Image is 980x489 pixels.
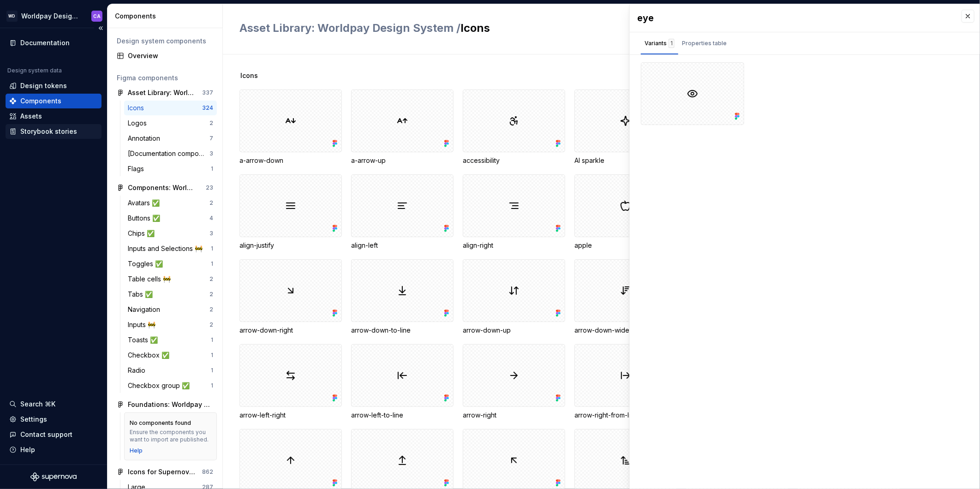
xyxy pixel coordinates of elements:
div: Documentation [20,38,70,48]
div: Variants [645,39,675,48]
div: arrow-left-right [239,344,342,420]
div: accessibility [463,89,565,165]
div: arrow-left-right [239,411,342,420]
button: WDWorldpay Design SystemCA [2,6,105,26]
a: Foundations: Worldpay Design System [113,397,217,412]
div: Buttons ✅ [128,214,164,223]
div: Avatars ✅ [128,198,163,208]
div: 2 [209,291,213,298]
div: Worldpay Design System [21,12,80,21]
a: Documentation [6,36,102,50]
button: Contact support [6,427,102,442]
div: Table cells 🚧 [128,274,174,284]
div: align-justify [239,174,342,250]
div: CA [93,12,101,20]
div: apple [574,241,677,250]
div: arrow-down-right [239,259,342,335]
div: eye [637,12,952,24]
div: Design system components [117,36,213,46]
div: Toggles ✅ [128,259,167,268]
div: arrow-down-wide-narrow [574,259,677,335]
div: Toasts ✅ [128,335,161,345]
div: No components found [130,419,191,427]
a: Help [130,447,143,454]
div: 1 [211,367,213,374]
div: Design tokens [20,81,67,90]
a: Icons324 [124,101,217,115]
div: 337 [202,89,213,96]
div: align-justify [239,241,342,250]
a: Settings [6,412,102,427]
a: Components: Worldpay Design System23 [113,180,217,195]
a: Flags1 [124,161,217,176]
a: Design tokens [6,78,102,93]
div: arrow-down-wide-narrow [574,326,677,335]
div: 2 [209,199,213,207]
div: Figma components [117,73,213,83]
a: Annotation7 [124,131,217,146]
div: align-left [351,174,454,250]
div: 4 [209,215,213,222]
a: Icons for Supernova Test862 [113,465,217,479]
div: Design system data [7,67,62,74]
a: Logos2 [124,116,217,131]
div: Settings [20,415,47,424]
div: arrow-down-up [463,326,565,335]
div: arrow-left-to-line [351,344,454,420]
div: Checkbox ✅ [128,351,173,360]
a: Inputs and Selections 🚧1 [124,241,217,256]
div: Asset Library: Worldpay Design System [128,88,197,97]
div: accessibility [463,156,565,165]
div: Inputs and Selections 🚧 [128,244,206,253]
div: Components [20,96,61,106]
button: Help [6,442,102,457]
div: Icons [128,103,148,113]
a: Tabs ✅2 [124,287,217,302]
div: Foundations: Worldpay Design System [128,400,213,409]
div: 2 [209,306,213,313]
a: Overview [113,48,217,63]
a: Toasts ✅1 [124,333,217,347]
div: 1 [211,336,213,344]
a: Chips ✅3 [124,226,217,241]
div: 1 [211,352,213,359]
div: Storybook stories [20,127,77,136]
div: 1 [211,382,213,389]
div: 2 [209,321,213,328]
div: Navigation [128,305,164,314]
div: apple [574,174,677,250]
div: 1 [211,260,213,268]
div: arrow-right-from-line [574,344,677,420]
div: 1 [211,245,213,252]
a: Radio1 [124,363,217,378]
div: 1 [211,165,213,173]
button: Collapse sidebar [94,22,107,35]
div: Help [20,445,35,454]
div: arrow-right-from-line [574,411,677,420]
div: align-left [351,241,454,250]
div: align-right [463,241,565,250]
div: arrow-down-to-line [351,326,454,335]
div: arrow-right [463,344,565,420]
div: Radio [128,366,149,375]
a: Table cells 🚧2 [124,272,217,286]
div: 1 [669,39,675,48]
a: Components [6,94,102,108]
div: arrow-down-up [463,259,565,335]
button: Search ⌘K [6,397,102,411]
div: 862 [202,468,213,476]
a: Toggles ✅1 [124,256,217,271]
div: 3 [209,150,213,157]
div: a-arrow-down [239,156,342,165]
div: Components [115,12,219,21]
div: arrow-down-to-line [351,259,454,335]
div: [Documentation components] [128,149,209,158]
div: Icons for Supernova Test [128,467,197,477]
div: a-arrow-up [351,156,454,165]
h2: Icons [239,21,832,36]
div: align-right [463,174,565,250]
a: Assets [6,109,102,124]
div: WD [6,11,18,22]
div: Chips ✅ [128,229,158,238]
